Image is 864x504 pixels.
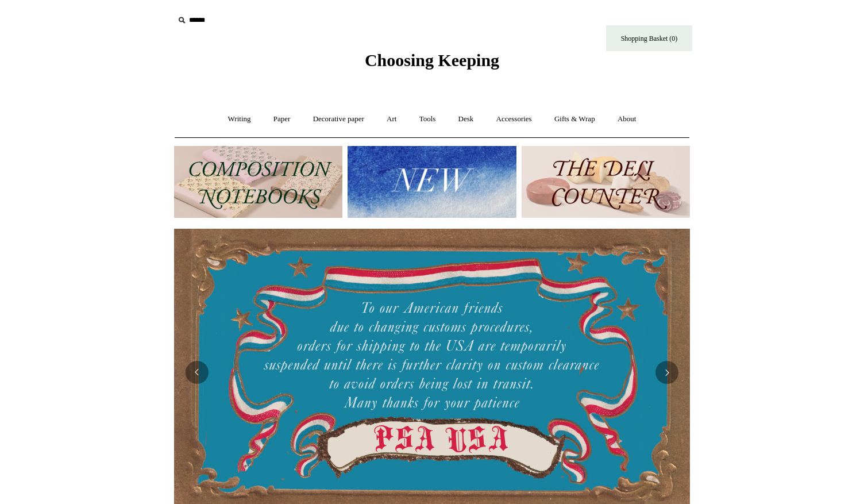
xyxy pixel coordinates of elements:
[365,51,499,70] span: Choosing Keeping
[448,104,484,134] a: Desk
[655,361,678,384] button: Next
[174,146,342,218] img: 202302 Composition ledgers.jpg__PID:69722ee6-fa44-49dd-a067-31375e5d54ec
[522,146,690,218] img: The Deli Counter
[544,104,605,134] a: Gifts & Wrap
[186,361,209,384] button: Previous
[607,104,647,134] a: About
[365,60,499,68] a: Choosing Keeping
[348,146,516,218] img: New.jpg__PID:f73bdf93-380a-4a35-bcfe-7823039498e1
[606,25,692,51] a: Shopping Basket (0)
[409,104,446,134] a: Tools
[303,104,375,134] a: Decorative paper
[263,104,301,134] a: Paper
[486,104,542,134] a: Accessories
[218,104,261,134] a: Writing
[376,104,407,134] a: Art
